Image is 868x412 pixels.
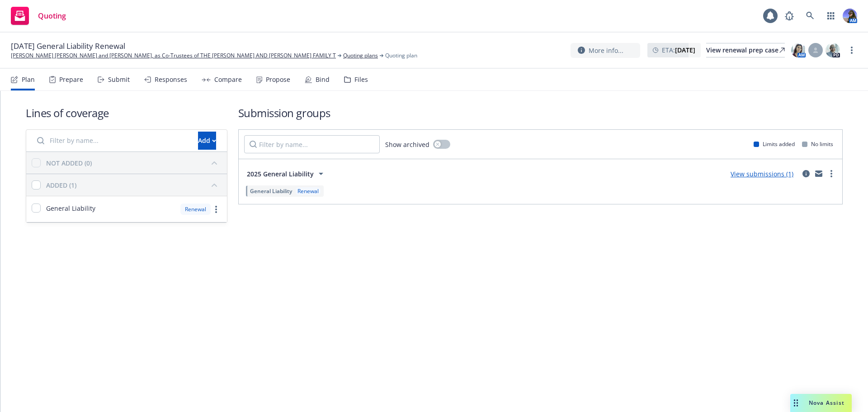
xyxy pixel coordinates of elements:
div: NOT ADDED (0) [46,158,92,168]
span: Nova Assist [809,399,844,407]
div: Renewal [180,204,211,215]
h1: Submission groups [238,105,843,120]
div: Propose [266,76,290,83]
span: ETA : [662,45,695,55]
h1: Lines of coverage [26,105,227,120]
span: General Liability [46,204,95,213]
span: [DATE] General Liability Renewal [11,41,125,52]
img: photo [843,9,857,23]
div: Plan [22,76,35,83]
a: Quoting [7,3,70,28]
a: mail [813,168,824,179]
a: circleInformation [801,168,811,179]
a: View submissions (1) [731,170,793,178]
div: Compare [214,76,242,83]
img: photo [791,43,806,57]
div: Bind [316,76,330,83]
a: Report a Bug [780,7,798,25]
div: Limits added [754,140,795,148]
div: Submit [108,76,130,83]
a: View renewal prep case [706,43,785,57]
span: Show archived [385,140,429,149]
a: more [846,45,857,56]
div: ADDED (1) [46,180,76,190]
div: Files [354,76,368,83]
a: more [826,168,837,179]
input: Filter by name... [32,132,193,150]
span: Quoting plan [385,52,417,60]
div: No limits [802,140,833,148]
button: 2025 General Liability [244,165,329,183]
a: Quoting plans [343,52,378,60]
span: Quoting [38,12,66,19]
img: photo [826,43,840,57]
div: Drag to move [790,394,802,412]
button: Add [198,132,216,150]
a: more [211,204,222,215]
div: Responses [155,76,187,83]
input: Filter by name... [244,135,380,153]
span: General Liability [250,187,292,195]
div: Renewal [296,187,321,195]
a: [PERSON_NAME] [PERSON_NAME] and [PERSON_NAME], as Co-Trustees of THE [PERSON_NAME] AND [PERSON_NA... [11,52,336,60]
span: 2025 General Liability [247,169,314,179]
div: View renewal prep case [706,43,785,57]
button: NOT ADDED (0) [46,156,222,170]
button: Nova Assist [790,394,852,412]
a: Switch app [822,7,840,25]
button: More info... [571,43,640,58]
strong: [DATE] [675,46,695,54]
span: More info... [589,46,623,55]
button: ADDED (1) [46,178,222,192]
div: Prepare [59,76,83,83]
a: Search [801,7,819,25]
